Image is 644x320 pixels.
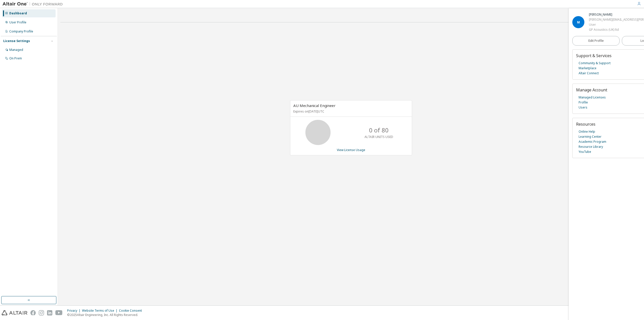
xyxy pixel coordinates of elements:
div: User Profile [9,20,26,24]
span: Edit Profile [588,39,604,43]
div: On Prem [9,56,22,60]
img: Altair One [3,2,65,7]
a: Online Help [579,129,595,134]
div: Managed [9,48,23,52]
a: Managed Licenses [579,95,606,100]
a: Learning Center [579,134,601,139]
img: facebook.svg [30,310,36,315]
a: Academic Program [579,139,606,144]
p: © 2025 Altair Engineering, Inc. All Rights Reserved. [67,313,145,317]
div: Website Terms of Use [82,309,119,313]
div: Company Profile [9,29,33,33]
a: Marketplace [579,66,596,71]
div: Cookie Consent [119,309,145,313]
p: ALTAIR UNITS USED [365,135,393,139]
div: Privacy [67,309,82,313]
img: linkedin.svg [47,310,52,315]
a: YouTube [579,149,591,154]
a: Resource Library [579,144,603,149]
img: instagram.svg [39,310,44,315]
img: altair_logo.svg [2,310,27,315]
a: Profile [579,100,588,105]
a: Altair Connect [579,71,599,76]
a: Users [579,105,587,110]
div: Dashboard [9,11,27,15]
img: youtube.svg [55,310,63,315]
span: Resources [576,121,595,127]
span: Manage Account [576,87,607,93]
span: Support & Services [576,53,612,58]
a: Community & Support [579,61,611,66]
span: M [577,20,580,24]
a: View License Usage [337,148,365,152]
a: Edit Profile [572,36,620,46]
span: AU Mechanical Engineer [293,103,336,108]
p: 0 of 80 [369,126,389,134]
div: License Settings [3,39,30,43]
p: Expires on [DATE] UTC [293,109,408,114]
